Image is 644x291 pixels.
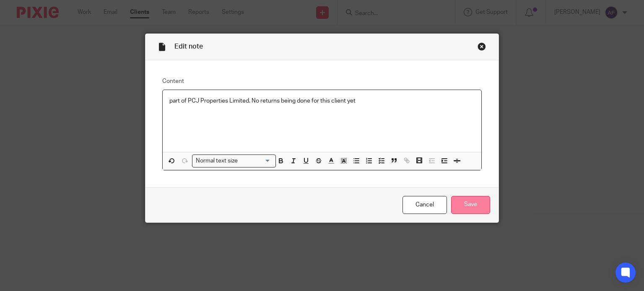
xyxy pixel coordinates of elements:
span: Normal text size [194,157,240,165]
div: Search for option [192,155,276,167]
a: Cancel [402,196,447,214]
input: Save [451,196,490,214]
input: Search for option [241,157,271,165]
div: Close this dialog window [478,42,486,51]
label: Content [162,77,482,85]
span: Edit note [174,43,203,50]
p: part of PCJ Properties Limited. No returns being done for this client yet [169,97,475,105]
